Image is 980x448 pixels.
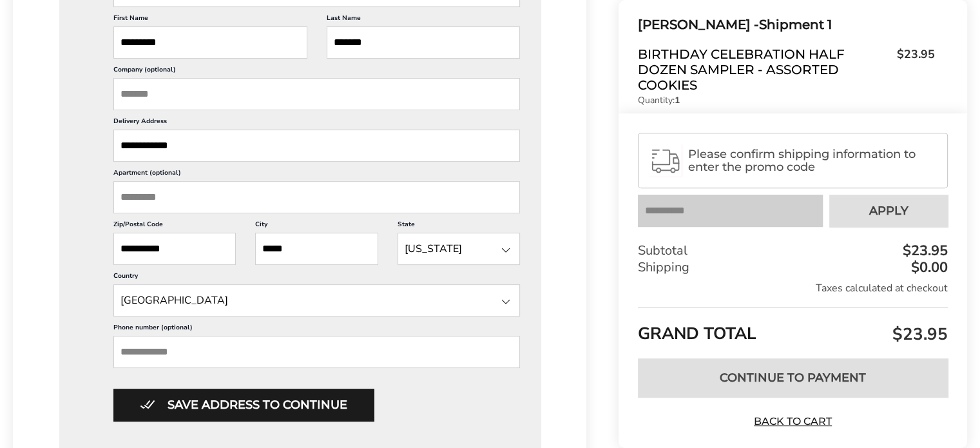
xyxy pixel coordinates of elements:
[113,233,236,265] input: ZIP
[113,271,520,284] label: Country
[113,284,520,317] input: State
[638,46,890,93] span: Birthday Celebration Half Dozen Sampler - Assorted Cookies
[113,323,520,336] label: Phone number (optional)
[113,26,307,59] input: First Name
[113,389,374,421] button: Button save address
[327,26,521,59] input: Last Name
[748,414,838,429] a: Back to Cart
[638,281,948,295] div: Taxes calculated at checkout
[889,323,948,346] span: $23.95
[327,14,521,26] label: Last Name
[113,117,520,130] label: Delivery Address
[113,220,236,233] label: Zip/Postal Code
[638,242,948,259] div: Subtotal
[638,259,948,276] div: Shipping
[113,78,520,110] input: Company
[113,181,520,213] input: Apartment
[869,205,908,217] span: Apply
[113,130,520,162] input: Delivery Address
[638,17,759,32] span: [PERSON_NAME] -
[829,195,948,227] button: Apply
[398,220,520,233] label: State
[638,358,948,397] button: Continue to Payment
[113,65,520,78] label: Company (optional)
[113,14,307,26] label: First Name
[890,46,935,90] span: $23.95
[398,233,520,265] input: State
[899,244,948,258] div: $23.95
[638,46,935,93] a: Birthday Celebration Half Dozen Sampler - Assorted Cookies$23.95
[688,148,936,173] span: Please confirm shipping information to enter the promo code
[255,220,378,233] label: City
[113,168,520,181] label: Apartment (optional)
[908,260,948,275] div: $0.00
[255,233,378,265] input: City
[638,307,948,349] div: GRAND TOTAL
[675,94,680,106] strong: 1
[638,14,935,35] div: Shipment 1
[638,96,935,105] p: Quantity:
